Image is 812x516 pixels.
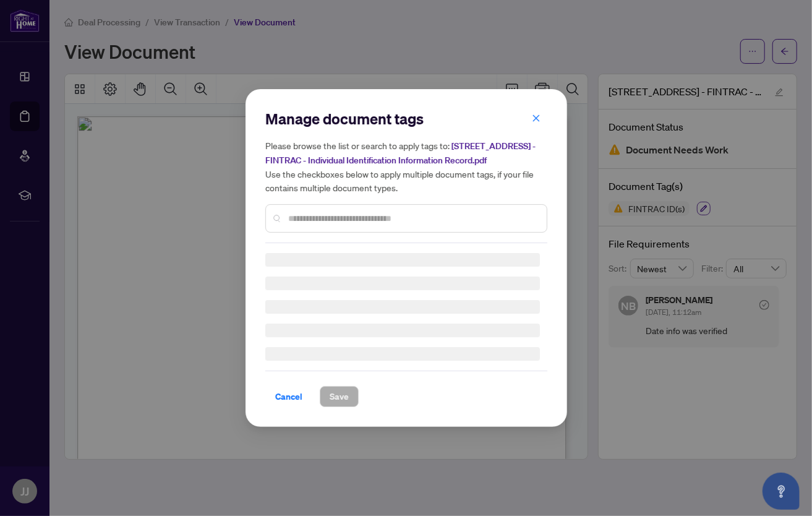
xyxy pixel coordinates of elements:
button: Save [320,386,359,407]
button: Open asap [763,473,800,510]
h5: Please browse the list or search to apply tags to: Use the checkboxes below to apply multiple doc... [265,139,547,194]
h2: Manage document tags [265,109,547,129]
span: close [532,114,541,123]
button: Cancel [265,386,312,407]
span: Cancel [275,387,302,406]
span: [STREET_ADDRESS] - FINTRAC - Individual Identification Information Record.pdf [265,140,536,166]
